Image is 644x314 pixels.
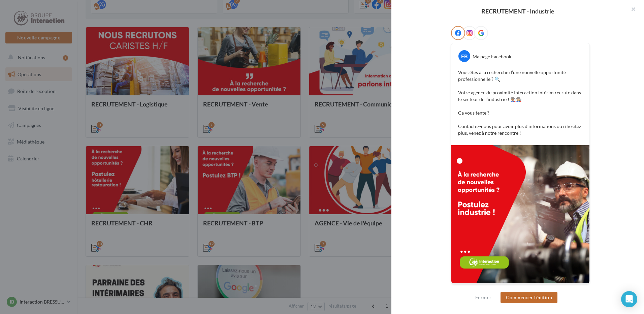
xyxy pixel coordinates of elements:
[501,292,557,303] button: Commencer l'édition
[451,284,590,292] div: La prévisualisation est non-contractuelle
[473,293,494,302] button: Fermer
[458,69,583,136] p: Vous êtes à la recherche d’une nouvelle opportunité professionnelle ? 🔍 Votre agence de proximité...
[402,8,633,14] div: RECRUTEMENT - Industrie
[621,291,637,307] div: Open Intercom Messenger
[458,50,470,62] div: FB
[473,53,511,60] div: Ma page Facebook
